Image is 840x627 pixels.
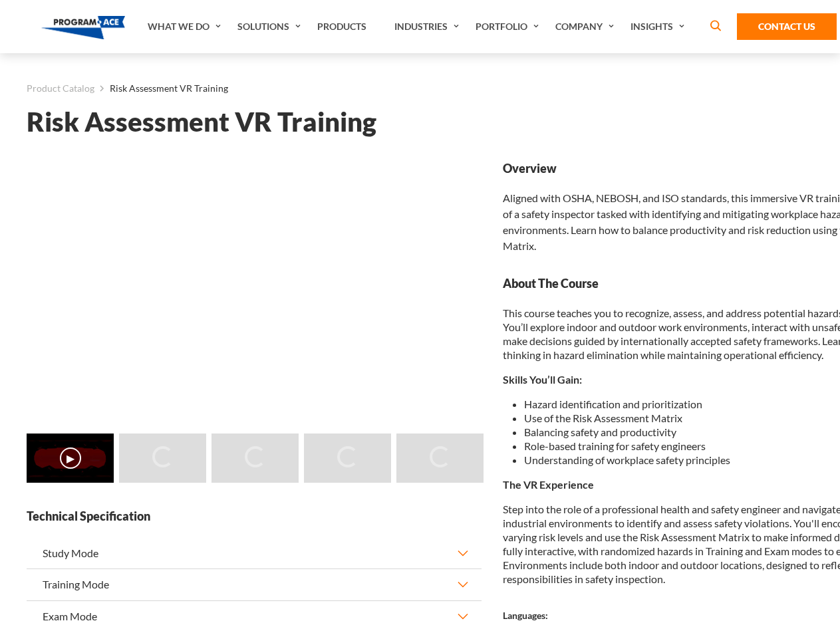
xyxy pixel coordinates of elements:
[737,13,837,40] a: Contact Us
[94,80,228,97] li: Risk Assessment VR Training
[60,447,81,469] button: ▶
[27,569,482,600] button: Training Mode
[27,508,482,525] strong: Technical Specification
[503,610,548,621] strong: Languages:
[27,80,94,97] a: Product Catalog
[27,434,114,483] img: Risk Assessment VR Training - Video 0
[41,16,126,39] img: Program-Ace
[27,538,482,568] button: Study Mode
[27,160,482,416] iframe: Risk Assessment VR Training - Video 0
